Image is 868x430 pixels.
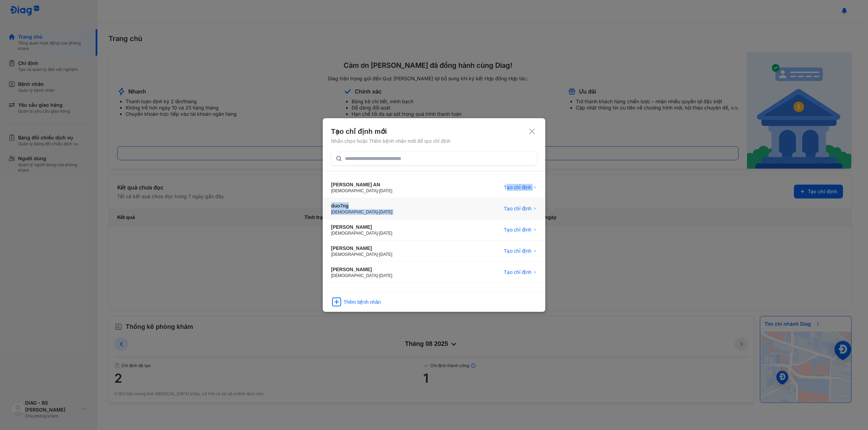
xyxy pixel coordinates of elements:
span: [DEMOGRAPHIC_DATA] [331,273,378,278]
div: [PERSON_NAME] [331,245,392,252]
span: Tạo chỉ định [504,269,531,276]
span: - [378,273,379,278]
span: - [378,188,379,193]
div: duo7ng [331,202,392,209]
span: - [378,210,379,214]
div: [PERSON_NAME] [331,224,392,230]
span: [DEMOGRAPHIC_DATA] [331,210,378,214]
div: Thêm bệnh nhân [344,299,381,306]
span: - [378,252,379,257]
span: Tạo chỉ định [504,184,531,191]
span: Tạo chỉ định [504,226,531,233]
div: [PERSON_NAME] [331,266,392,273]
span: [DEMOGRAPHIC_DATA] [331,231,378,236]
span: [DEMOGRAPHIC_DATA] [331,188,378,193]
span: [DATE] [379,231,392,236]
span: Tạo chỉ định [504,248,531,254]
span: - [378,231,379,236]
span: [DATE] [379,252,392,257]
span: [DEMOGRAPHIC_DATA] [331,252,378,257]
div: Nhấn chọn hoặc Thêm bệnh nhân mới để tạo chỉ định [331,138,537,145]
span: [DATE] [379,210,392,214]
span: [DATE] [379,188,392,193]
span: Tạo chỉ định [504,205,531,212]
div: [PERSON_NAME] AN [331,181,392,188]
span: [DATE] [379,273,392,278]
div: Tạo chỉ định mới [331,127,537,136]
